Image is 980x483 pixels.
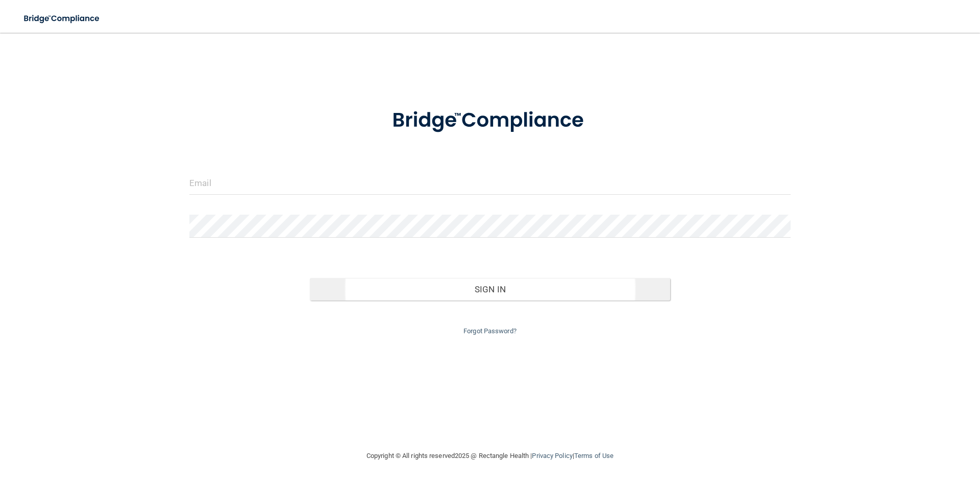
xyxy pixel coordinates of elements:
[189,172,791,195] input: Email
[574,452,614,459] a: Terms of Use
[532,452,572,459] a: Privacy Policy
[310,278,671,301] button: Sign In
[463,327,517,335] a: Forgot Password?
[371,94,609,147] img: bridge_compliance_login_screen.278c3ca4.svg
[15,8,109,29] img: bridge_compliance_login_screen.278c3ca4.svg
[304,440,676,472] div: Copyright © All rights reserved 2025 @ Rectangle Health | |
